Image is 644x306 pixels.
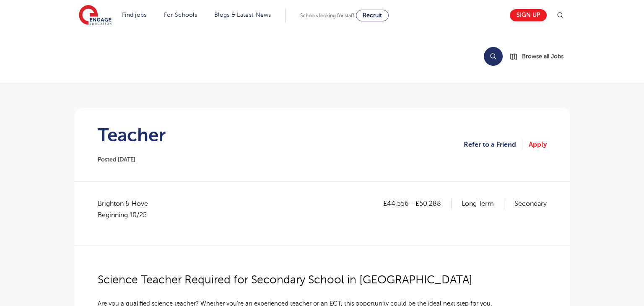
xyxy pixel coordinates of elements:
[122,12,147,18] a: Find jobs
[300,13,354,18] span: Schools looking for staff
[214,12,271,18] a: Blogs & Latest News
[383,198,452,209] p: £44,556 - £50,288
[79,5,112,26] img: Engage Education
[509,52,570,61] a: Browse all Jobs
[510,9,547,21] a: Sign up
[484,47,503,66] button: Search
[98,156,135,163] span: Posted [DATE]
[356,10,389,21] a: Recruit
[164,12,197,18] a: For Schools
[98,273,473,286] span: Science Teacher Required for Secondary School in [GEOGRAPHIC_DATA]
[514,198,547,209] p: Secondary
[98,198,156,220] span: Brighton & Hove
[529,139,547,150] a: Apply
[522,52,563,61] span: Browse all Jobs
[98,210,148,220] p: Beginning 10/25
[464,139,523,150] a: Refer to a Friend
[363,12,382,18] span: Recruit
[98,124,166,145] h1: Teacher
[462,198,504,209] p: Long Term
